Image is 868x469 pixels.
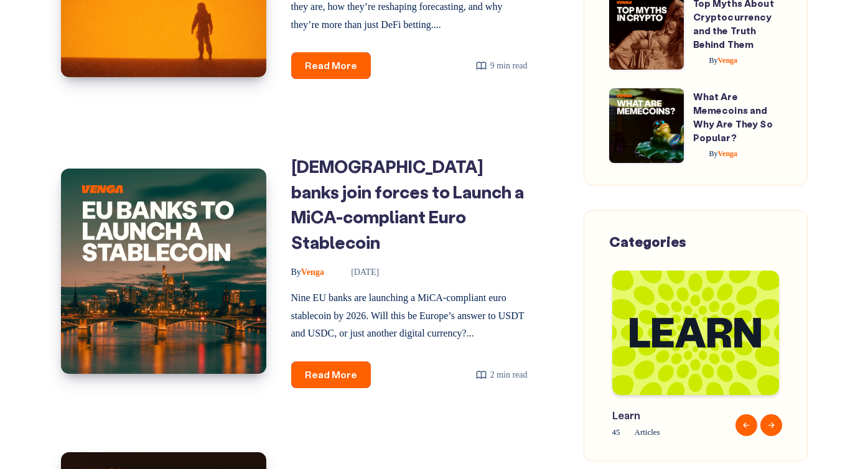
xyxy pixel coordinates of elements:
[709,149,718,158] span: By
[291,52,371,79] a: Read More
[475,367,528,383] div: 2 min read
[693,56,738,65] a: ByVenga
[612,271,779,395] img: Blog-Tag-Cover---Learn.png
[61,169,266,374] img: Image of: Europeans banks join forces to Launch a MiCA-compliant Euro Stablecoin
[709,56,718,65] span: By
[291,267,301,277] span: By
[612,407,727,423] span: Learn
[709,149,738,158] span: Venga
[735,414,757,436] button: Previous
[334,267,379,277] time: [DATE]
[291,361,371,388] a: Read More
[291,267,324,277] span: Venga
[693,149,738,158] a: ByVenga
[612,425,727,439] span: 45 Articles
[475,58,528,73] div: 9 min read
[291,289,528,343] p: Nine EU banks are launching a MiCA-compliant euro stablecoin by 2026. Will this be Europe’s answe...
[609,233,686,251] span: Categories
[760,414,782,436] button: Next
[693,90,773,143] a: What Are Memecoins and Why Are They So Popular?
[709,56,738,65] span: Venga
[291,155,524,253] a: [DEMOGRAPHIC_DATA] banks join forces to Launch a MiCA-compliant Euro Stablecoin
[291,267,327,277] a: ByVenga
